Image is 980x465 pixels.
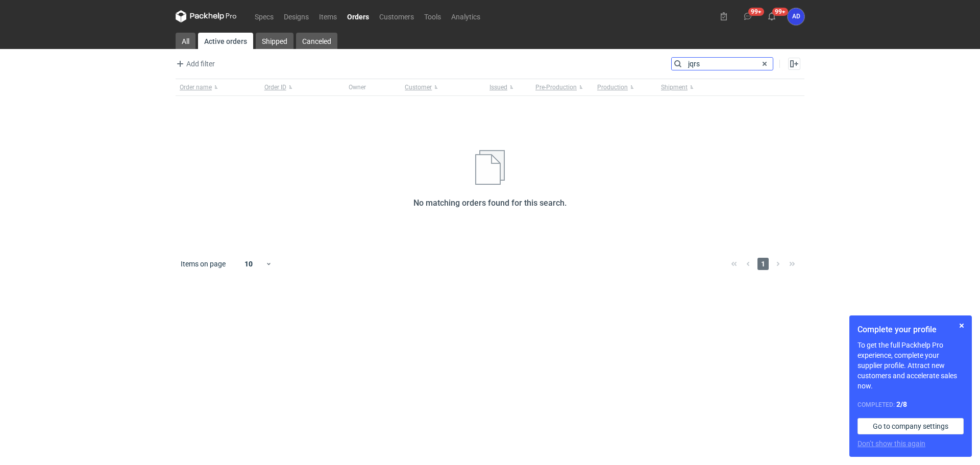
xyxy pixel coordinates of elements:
[740,8,756,25] button: 99+
[857,418,964,434] a: Go to company settings
[232,257,265,271] div: 10
[174,58,215,70] span: Add filter
[955,320,968,332] button: Skip for now
[764,8,780,25] button: 99+
[446,10,485,22] a: Analytics
[757,258,769,270] span: 1
[374,10,419,22] a: Customers
[279,10,314,22] a: Designs
[174,58,215,70] button: Add filter
[857,399,964,410] div: Completed:
[181,259,226,269] span: Items on page
[788,8,804,25] div: Anita Dolczewska
[896,400,907,408] strong: 2 / 8
[256,33,293,49] a: Shipped
[672,58,773,70] input: Search
[296,33,337,49] a: Canceled
[857,324,964,336] h1: Complete your profile
[250,10,279,22] a: Specs
[857,340,964,391] p: To get the full Packhelp Pro experience, complete your supplier profile. Attract new customers an...
[314,10,342,22] a: Items
[419,10,446,22] a: Tools
[342,10,374,22] a: Orders
[198,33,253,49] a: Active orders
[857,438,925,449] button: Don’t show this again
[176,33,195,49] a: All
[176,10,237,22] svg: Packhelp Pro
[413,197,567,209] h2: No matching orders found for this search.
[788,8,804,25] button: AD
